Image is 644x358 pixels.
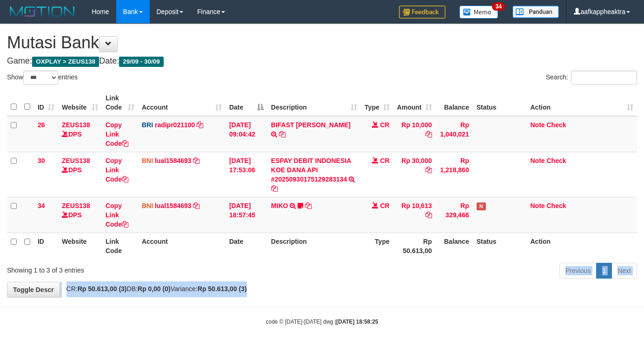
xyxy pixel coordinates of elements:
[138,285,171,293] strong: Rp 0,00 (0)
[58,197,102,233] td: DPS
[106,202,128,228] a: Copy Link Code
[7,57,637,66] h4: Game: Date:
[119,57,164,67] span: 29/09 - 30/09
[62,157,90,164] a: ZEUS138
[102,233,138,259] th: Link Code
[58,90,102,116] th: Website: activate to sort column ascending
[547,157,566,164] a: Check
[271,121,351,129] a: BIFAST [PERSON_NAME]
[58,233,102,259] th: Website
[459,6,498,19] img: Button%20Memo.svg
[226,116,267,152] td: [DATE] 09:04:42
[393,116,436,152] td: Rp 10,000
[226,90,267,116] th: Date: activate to sort column descending
[492,2,505,11] span: 34
[138,233,226,259] th: Account
[7,33,637,52] h1: Mutasi Bank
[530,202,544,209] a: Note
[193,157,199,164] a: Copy lual1584693 to clipboard
[380,157,390,164] span: CR
[226,197,267,233] td: [DATE] 18:57:45
[155,202,192,209] a: lual1584693
[271,157,351,183] a: ESPAY DEBIT INDONESIA KOE DANA API #20250930175129283134
[38,121,45,129] span: 26
[138,90,226,116] th: Account: activate to sort column ascending
[155,121,195,129] a: radipr021100
[425,211,432,219] a: Copy Rp 10,613 to clipboard
[546,71,637,85] label: Search:
[198,285,247,293] strong: Rp 50.613,00 (3)
[62,285,247,293] span: CR: DB: Variance:
[393,152,436,197] td: Rp 30,000
[305,202,312,209] a: Copy MIKO to clipboard
[436,90,473,116] th: Balance
[336,319,378,325] strong: [DATE] 18:58:25
[7,5,78,19] img: MOTION_logo.png
[271,185,278,192] a: Copy ESPAY DEBIT INDONESIA KOE DANA API #20250930175129283134 to clipboard
[399,6,445,19] img: Feedback.jpg
[393,90,436,116] th: Amount: activate to sort column ascending
[142,202,153,209] span: BNI
[526,233,637,259] th: Action
[559,263,597,279] a: Previous
[23,71,58,85] select: Showentries
[477,202,486,210] span: Has Note
[267,233,361,259] th: Description
[425,130,432,138] a: Copy Rp 10,000 to clipboard
[193,202,199,209] a: Copy lual1584693 to clipboard
[436,152,473,197] td: Rp 1,218,860
[271,202,288,209] a: MIKO
[197,121,203,129] a: Copy radipr021100 to clipboard
[279,130,285,138] a: Copy BIFAST ERIKA S PAUN to clipboard
[226,152,267,197] td: [DATE] 17:53:06
[380,121,390,129] span: CR
[62,202,90,209] a: ZEUS138
[393,233,436,259] th: Rp 50.613,00
[142,121,153,129] span: BRI
[473,90,527,116] th: Status
[142,157,153,164] span: BNI
[547,202,566,209] a: Check
[32,57,99,67] span: OXPLAY > ZEUS138
[361,90,393,116] th: Type: activate to sort column ascending
[266,319,378,325] small: code © [DATE]-[DATE] dwg |
[571,71,637,85] input: Search:
[34,90,58,116] th: ID: activate to sort column ascending
[436,197,473,233] td: Rp 329,466
[530,157,544,164] a: Note
[78,285,127,293] strong: Rp 50.613,00 (3)
[596,263,612,279] a: 1
[38,202,45,209] span: 34
[38,157,45,164] span: 30
[155,157,192,164] a: lual1584693
[58,116,102,152] td: DPS
[106,157,128,183] a: Copy Link Code
[7,71,78,85] label: Show entries
[7,262,261,275] div: Showing 1 to 3 of 3 entries
[436,116,473,152] td: Rp 1,040,021
[425,166,432,174] a: Copy Rp 30,000 to clipboard
[530,121,544,129] a: Note
[436,233,473,259] th: Balance
[526,90,637,116] th: Action: activate to sort column ascending
[473,233,527,259] th: Status
[7,282,60,298] a: Toggle Descr
[106,121,128,147] a: Copy Link Code
[380,202,390,209] span: CR
[512,6,559,18] img: panduan.png
[62,121,90,129] a: ZEUS138
[226,233,267,259] th: Date
[102,90,138,116] th: Link Code: activate to sort column ascending
[611,263,637,279] a: Next
[58,152,102,197] td: DPS
[34,233,58,259] th: ID
[547,121,566,129] a: Check
[361,233,393,259] th: Type
[267,90,361,116] th: Description: activate to sort column ascending
[393,197,436,233] td: Rp 10,613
